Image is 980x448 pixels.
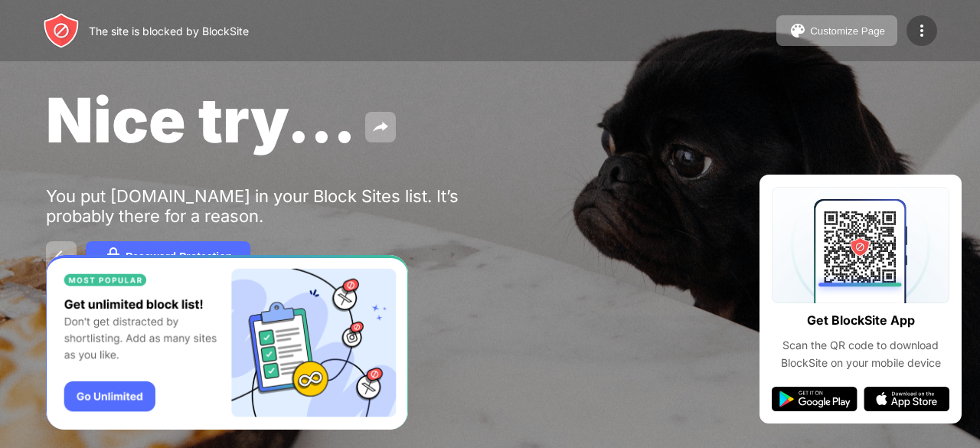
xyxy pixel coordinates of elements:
[810,25,885,37] div: Customize Page
[776,15,897,46] button: Customize Page
[46,186,519,226] div: You put [DOMAIN_NAME] in your Block Sites list. It’s probably there for a reason.
[46,83,356,157] span: Nice try...
[789,21,807,40] img: pallet.svg
[52,247,70,266] img: back.svg
[104,247,122,266] img: password.svg
[86,241,250,272] button: Password Protection
[913,21,931,40] img: menu-icon.svg
[772,387,857,411] img: google-play.svg
[89,25,249,38] div: The site is blocked by BlockSite
[43,12,80,49] img: header-logo.svg
[864,387,949,411] img: app-store.svg
[371,118,390,136] img: share.svg
[126,250,232,263] div: Password Protection
[46,255,408,430] iframe: Banner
